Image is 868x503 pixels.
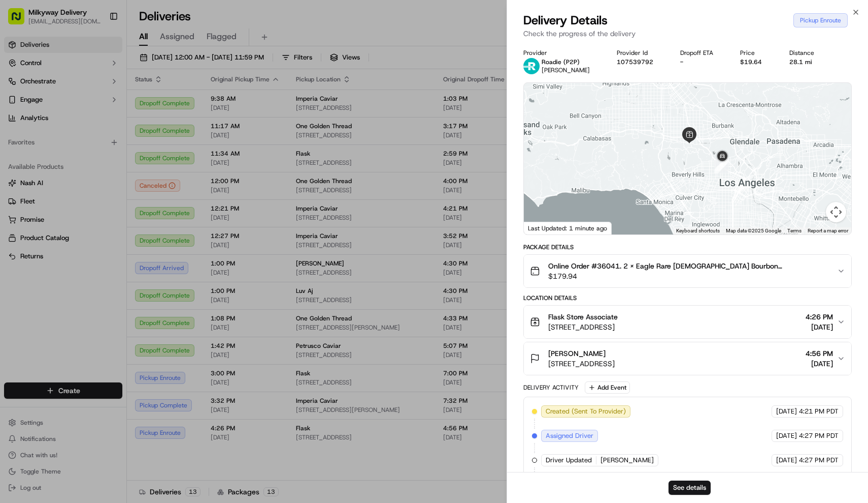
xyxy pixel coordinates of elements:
[542,58,590,66] p: Roadie (P2P)
[523,12,608,28] span: Delivery Details
[523,49,600,57] div: Provider
[20,186,28,194] img: 1736555255976-a54dd68f-1ca7-489b-9aae-adbdc363a1c4
[524,255,852,287] button: Online Order #36041. 2 x Eagle Rare [DEMOGRAPHIC_DATA] Bourbon 750ml($179.94)$179.94
[34,158,37,166] span: •
[542,66,590,74] span: [PERSON_NAME]
[523,28,852,39] p: Check the progress of the delivery
[524,306,852,338] button: Flask Store Associate[STREET_ADDRESS]4:26 PM[DATE]
[617,58,653,66] button: 107539792
[776,456,797,465] span: [DATE]
[31,185,108,193] span: Wisdom [PERSON_NAME]
[789,49,825,57] div: Distance
[669,481,711,495] button: See details
[116,185,137,193] span: [DATE]
[39,158,60,166] span: [DATE]
[72,252,123,260] a: Powered byPylon
[173,100,185,112] button: Start new chat
[676,227,720,234] button: Keyboard shortcuts
[101,252,123,260] span: Pylon
[46,97,166,107] div: Start new chat
[799,456,839,465] span: 4:27 PM PDT
[714,160,727,173] div: 1
[10,10,30,31] img: Nash
[806,359,833,369] span: [DATE]
[799,407,839,416] span: 4:21 PM PDT
[526,221,560,234] img: Google
[787,228,802,233] a: Terms (opens in new tab)
[716,158,729,171] div: 2
[86,228,94,236] div: 💻
[548,271,829,281] span: $179.94
[548,261,829,271] span: Online Order #36041. 2 x Eagle Rare [DEMOGRAPHIC_DATA] Bourbon 750ml($179.94)
[157,130,185,142] button: See all
[10,132,68,140] div: Past conversations
[82,223,167,242] a: 💻API Documentation
[46,107,140,115] div: We're available if you need us!
[740,49,773,57] div: Price
[548,359,615,369] span: [STREET_ADDRESS]
[523,383,579,392] div: Delivery Activity
[548,312,618,322] span: Flask Store Associate
[740,58,773,66] div: $19.64
[548,348,606,359] span: [PERSON_NAME]
[10,97,28,115] img: 1736555255976-a54dd68f-1ca7-489b-9aae-adbdc363a1c4
[524,222,612,234] div: Last Updated: 1 minute ago
[806,322,833,332] span: [DATE]
[21,97,40,115] img: 8571987876998_91fb9ceb93ad5c398215_72.jpg
[776,431,797,440] span: [DATE]
[680,58,724,66] div: -
[680,49,724,57] div: Dropoff ETA
[6,223,82,242] a: 📗Knowledge Base
[776,407,797,416] span: [DATE]
[548,322,618,332] span: [STREET_ADDRESS]
[523,243,852,251] div: Package Details
[799,431,839,440] span: 4:27 PM PDT
[526,221,560,234] a: Open this area in Google Maps (opens a new window)
[10,228,18,236] div: 📗
[826,202,846,222] button: Map camera controls
[546,407,626,416] span: Created (Sent To Provider)
[524,342,852,375] button: [PERSON_NAME][STREET_ADDRESS]4:56 PM[DATE]
[546,456,592,465] span: Driver Updated
[96,227,163,238] span: API Documentation
[617,49,664,57] div: Provider Id
[10,41,185,57] p: Welcome 👋
[546,431,593,440] span: Assigned Driver
[808,228,848,233] a: Report a map error
[806,348,833,359] span: 4:56 PM
[585,381,630,394] button: Add Event
[523,58,540,74] img: roadie-logo-v2.jpg
[726,228,781,233] span: Map data ©2025 Google
[110,185,114,193] span: •
[789,58,825,66] div: 28.1 mi
[523,294,852,302] div: Location Details
[806,312,833,322] span: 4:26 PM
[600,456,654,465] span: [PERSON_NAME]
[26,66,183,76] input: Got a question? Start typing here...
[10,175,26,195] img: Wisdom Oko
[20,227,78,238] span: Knowledge Base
